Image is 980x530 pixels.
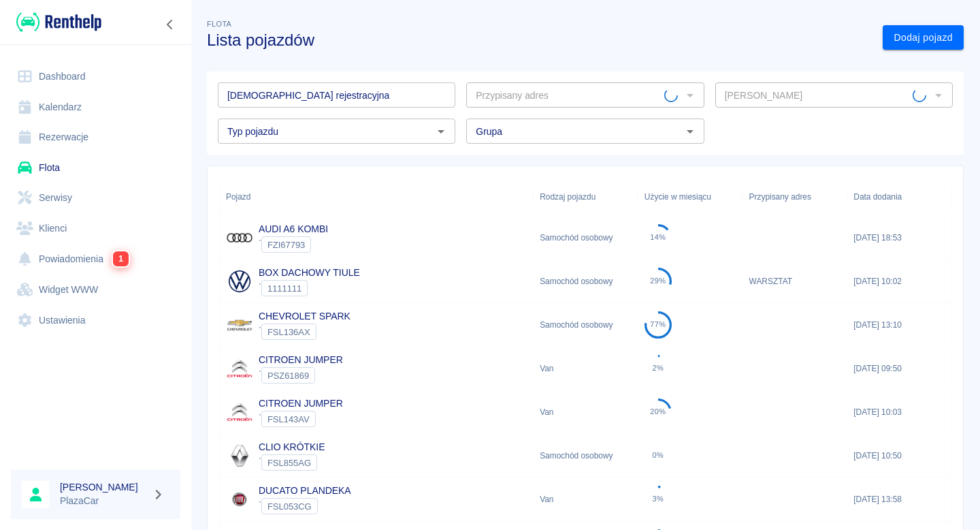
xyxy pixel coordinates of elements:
div: Rodzaj pojazdu [533,178,638,216]
button: Otwórz [431,122,451,141]
span: PSZ61869 [262,371,314,381]
span: 1111111 [262,283,307,294]
a: Widget WWW [11,275,180,305]
img: Renthelp logo [16,11,101,33]
img: Image [226,224,253,251]
div: Data dodania [853,178,902,216]
a: Serwisy [11,183,180,213]
div: [DATE] 10:02 [847,260,951,303]
div: Van [533,347,638,390]
img: Image [226,268,253,295]
div: Pojazd [226,178,250,216]
a: Ustawienia [11,305,180,336]
p: PlazaCar [60,494,147,508]
div: Van [533,478,638,521]
a: Dashboard [11,61,180,92]
a: AUDI A6 KOMBI [259,223,328,234]
h6: [PERSON_NAME] [60,480,147,494]
div: 77% [650,320,666,329]
div: ` [259,411,343,427]
div: [DATE] 18:53 [847,216,951,260]
div: ` [259,280,360,296]
button: Otwórz [681,122,700,141]
div: Rodzaj pojazdu [540,178,595,216]
img: Image [226,311,253,339]
div: 2% [653,364,664,373]
a: CITROEN JUMPER [259,398,343,409]
a: CHEVROLET SPARK [259,311,350,322]
span: Flota [207,20,231,28]
div: Pojazd [219,178,533,216]
span: FSL143AV [262,414,315,424]
div: ` [259,236,328,253]
div: [DATE] 10:03 [847,390,951,434]
div: ` [259,454,325,471]
div: [DATE] 10:50 [847,434,951,478]
a: Kalendarz [11,92,180,123]
img: Image [226,442,253,469]
img: Image [226,486,253,513]
div: Samochód osobowy [533,303,638,347]
div: Użycie w miesiącu [644,178,711,216]
button: Zwiń nawigację [160,16,180,33]
span: FZI67793 [262,240,310,250]
span: FSL855AG [262,458,316,468]
a: Klienci [11,213,180,244]
div: Samochód osobowy [533,434,638,478]
a: Powiadomienia1 [11,243,180,275]
div: WARSZTAT [742,260,847,303]
a: CITROEN JUMPER [259,354,343,365]
div: [DATE] 13:10 [847,303,951,347]
div: Van [533,390,638,434]
a: Renthelp logo [11,11,101,33]
h3: Lista pojazdów [207,31,872,50]
span: 1 [113,251,129,266]
div: [DATE] 13:58 [847,478,951,521]
div: [DATE] 09:50 [847,347,951,390]
img: Image [226,355,253,382]
div: 3% [653,495,664,503]
a: CLIO KRÓTKIE [259,441,325,452]
span: FSL136AX [262,327,316,337]
div: Data dodania [847,178,951,216]
span: FSL053CG [262,501,317,512]
a: Dodaj pojazd [883,25,964,50]
div: Przypisany adres [749,178,811,216]
a: DUCATO PLANDEKA [259,485,351,496]
div: ` [259,498,351,514]
div: Samochód osobowy [533,260,638,303]
div: ` [259,324,350,340]
div: 0% [653,451,664,460]
div: 20% [650,407,666,416]
button: Sort [250,187,269,206]
div: 29% [650,277,666,285]
div: Samochód osobowy [533,216,638,260]
a: Flota [11,153,180,183]
div: Przypisany adres [742,178,847,216]
img: Image [226,399,253,426]
div: ` [259,367,343,384]
div: 14% [650,233,666,242]
div: Użycie w miesiącu [638,178,742,216]
a: Rezerwacje [11,122,180,153]
a: BOX DACHOWY TIULE [259,267,360,278]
